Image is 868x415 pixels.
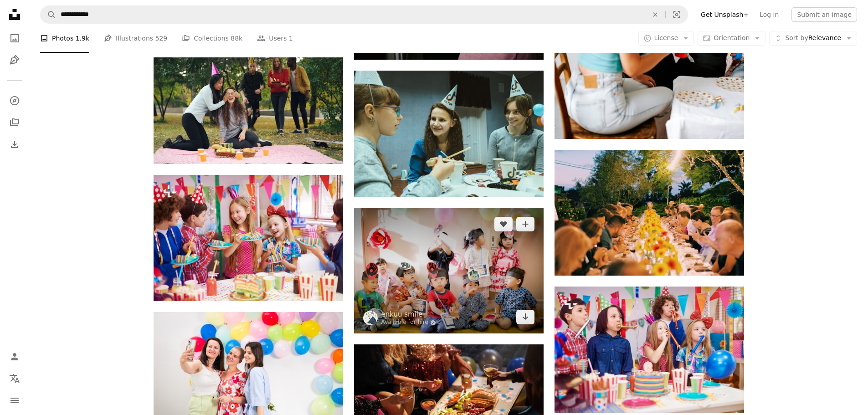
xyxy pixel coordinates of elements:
button: Orientation [698,31,765,46]
a: Home — Unsplash [5,5,24,26]
button: Add to Collection [516,217,534,231]
a: Huge noise at the kid's birthday party [555,345,744,354]
a: Illustrations [5,51,24,69]
a: Log in [754,7,784,22]
button: Language [5,369,24,388]
span: Relevance [785,34,841,43]
img: a group of young women sitting around a table [354,71,544,197]
a: Available for hire [381,319,437,326]
a: two women taking a picture with a cell phone [154,371,343,379]
button: Submit an image [791,7,857,22]
button: License [638,31,694,46]
img: Go to enkuu smile's profile [363,311,378,325]
a: a group of young women sitting around a table [354,129,544,138]
button: Like [494,217,513,231]
a: Photos [5,29,24,47]
img: a group of people sitting at a long table [555,150,744,276]
a: Illustrations 529 [104,24,167,53]
button: Clear [645,6,665,23]
button: Sort byRelevance [769,31,857,46]
span: Orientation [714,34,750,41]
a: a group of people sitting at a long table [555,208,744,216]
a: Collections 88k [182,24,242,53]
a: Friends surprise woman with birthday cake in park [154,106,343,114]
span: 88k [231,33,242,43]
a: Download History [5,135,24,154]
a: group of women sitting on floor [354,266,544,275]
span: 529 [155,33,168,43]
span: Sort by [785,34,808,41]
img: Friends surprise woman with birthday cake in park [154,57,343,164]
a: Download [516,310,534,324]
button: Menu [5,391,24,410]
span: 1 [289,33,293,43]
a: Log in / Sign up [5,348,24,366]
a: Explore [5,92,24,110]
a: Get Unsplash+ [695,7,754,22]
a: Your mom baked the best cake [154,234,343,242]
form: Find visuals sitewide [40,5,688,24]
img: group of women sitting on floor [354,208,544,333]
img: Huge noise at the kid's birthday party [555,287,744,413]
img: Your mom baked the best cake [154,175,343,301]
a: Collections [5,113,24,132]
button: Visual search [666,6,688,23]
a: enkuu smile [381,310,437,319]
span: License [654,34,678,41]
a: Users 1 [257,24,293,53]
button: Search Unsplash [41,6,56,23]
